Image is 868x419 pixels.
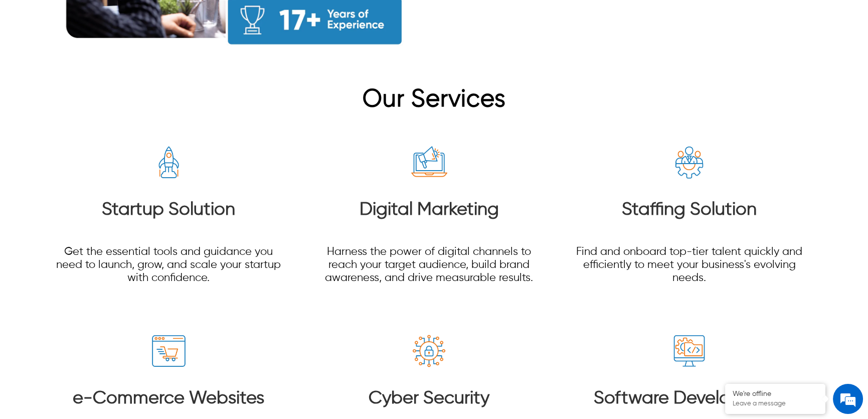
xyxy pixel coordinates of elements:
a: Staffing Solution [622,201,757,219]
img: ecommerce-Pro-websites [150,333,188,370]
a: Digital Marketing [359,201,498,219]
img: cyber-Pro-security [410,333,448,370]
img: software-Pro-developement [670,333,708,370]
a: e-Commerce Websites [73,389,264,407]
p: Get the essential tools and guidance you need to launch, grow, and scale your startup with confid... [52,245,286,285]
a: Software Development [594,389,785,407]
img: digital-Pro-marketing [410,144,448,182]
p: Harness the power of digital channels to reach your target audience, build brand awareness, and d... [312,245,546,285]
p: Leave a message [733,400,818,408]
div: We're offline [733,390,818,398]
a: Our Services [362,88,505,112]
p: Find and onboard top-tier talent quickly and efficiently to meet your business's evolving needs. [572,245,806,285]
img: startup-Pro-solution [150,144,188,182]
a: Cyber Security [369,389,489,407]
a: Startup Solution [102,201,235,219]
img: staffing-Pro-solutions [670,144,708,182]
